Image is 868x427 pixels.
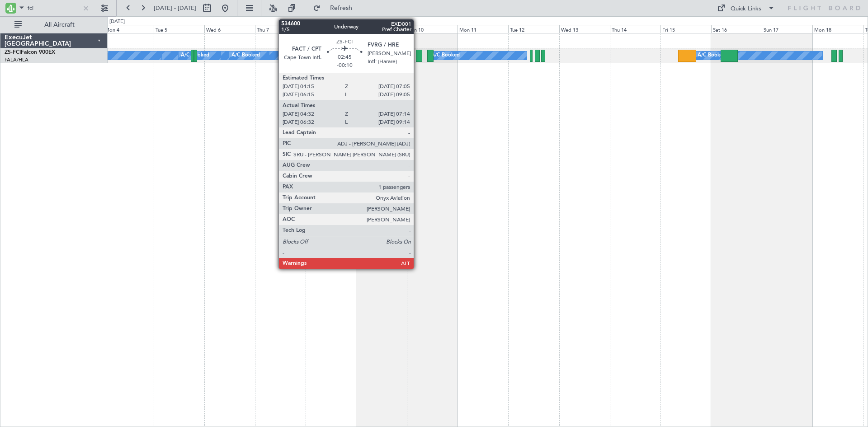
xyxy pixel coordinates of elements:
div: Tue 12 [508,25,559,33]
div: Sat 16 [711,25,762,33]
span: All Aircraft [24,22,95,28]
div: Sun 17 [762,25,812,33]
div: Quick Links [731,5,761,14]
div: Wed 13 [559,25,610,33]
div: Mon 18 [812,25,863,33]
span: [DATE] - [DATE] [154,4,196,12]
div: Fri 8 [306,25,356,33]
input: A/C (Reg. or Type) [28,1,80,15]
button: Refresh [309,1,363,15]
div: Sun 10 [407,25,458,33]
div: Fri 15 [660,25,711,33]
div: A/C Booked [231,49,260,62]
div: A/C Booked [698,49,726,62]
div: [DATE] [109,18,125,26]
div: Wed 6 [204,25,255,33]
button: All Aircraft [10,18,98,32]
div: Mon 4 [103,25,154,33]
span: Refresh [322,5,360,11]
a: FALA/HLA [5,56,28,63]
div: Thu 14 [610,25,660,33]
a: ZS-FCIFalcon 900EX [5,50,55,55]
div: A/C Booked [181,49,209,62]
div: A/C Booked [431,49,460,62]
div: Tue 5 [154,25,204,33]
div: Mon 11 [458,25,508,33]
div: Sat 9 [356,25,407,33]
div: Thu 7 [255,25,306,33]
button: Quick Links [712,1,779,15]
span: ZS-FCI [5,50,21,55]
